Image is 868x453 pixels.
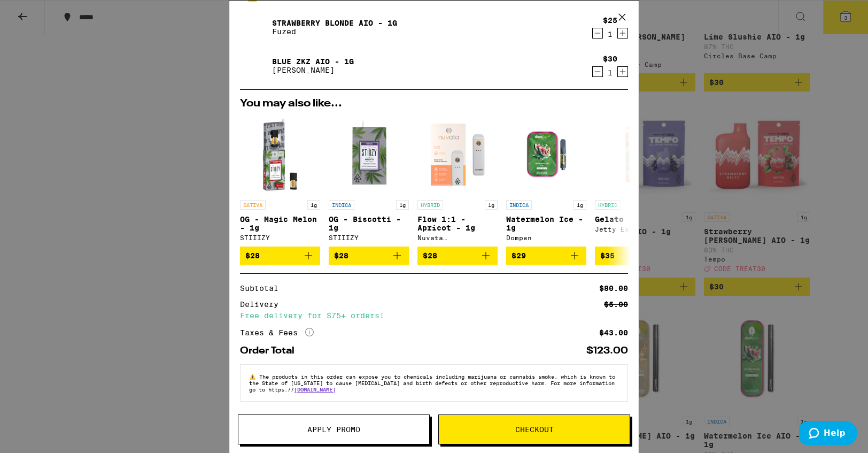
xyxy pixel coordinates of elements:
span: $28 [334,251,348,260]
a: [DOMAIN_NAME] [294,386,336,393]
span: The products in this order can expose you to chemicals including marijuana or cannabis smoke, whi... [249,373,615,393]
p: 1g [573,200,586,210]
div: Delivery [240,301,286,308]
a: Open page for OG - Biscotti - 1g from STIIIZY [329,114,409,247]
div: Subtotal [240,285,286,292]
p: Fuzed [272,27,397,36]
img: Strawberry Blonde AIO - 1g [240,12,270,42]
span: $29 [511,251,526,260]
span: $35 [600,251,615,260]
button: Add to bag [506,247,586,265]
span: $28 [245,251,260,260]
p: HYBRID [417,200,443,210]
img: STIIIZY - OG - Biscotti - 1g [329,114,409,195]
img: STIIIZY - OG - Magic Melon - 1g [240,114,320,195]
div: $80.00 [599,285,628,292]
img: Blue ZKZ AIO - 1g [240,51,270,81]
p: OG - Biscotti - 1g [329,215,409,232]
p: 1g [307,200,320,210]
span: ⚠️ [249,373,259,380]
a: Blue ZKZ AIO - 1g [272,57,354,66]
div: Nuvata ([GEOGRAPHIC_DATA]) [417,234,498,241]
p: INDICA [329,200,354,210]
img: Dompen - Watermelon Ice - 1g [506,114,586,195]
button: Add to bag [417,247,498,265]
div: Order Total [240,346,302,356]
div: $30 [603,55,617,63]
button: Add to bag [240,247,320,265]
span: $28 [423,251,437,260]
div: Taxes & Fees [240,328,314,337]
button: Increment [617,28,628,39]
div: $5.00 [604,301,628,308]
iframe: Opens a widget where you can find more information [799,421,857,448]
div: 1 [603,68,617,77]
button: Add to bag [329,247,409,265]
img: Jetty Extracts - Gelato - 1g [595,114,675,195]
a: Strawberry Blonde AIO - 1g [272,19,397,27]
p: SATIVA [240,200,266,210]
span: Checkout [515,426,554,433]
button: Apply Promo [238,414,430,444]
button: Checkout [438,414,630,444]
button: Increment [617,66,628,77]
a: Open page for OG - Magic Melon - 1g from STIIIZY [240,114,320,247]
button: Decrement [592,66,603,77]
div: Jetty Extracts [595,226,675,233]
button: Add to bag [595,247,675,265]
div: $25 [603,16,617,25]
p: 1g [485,200,498,210]
div: $43.00 [599,329,628,336]
div: Free delivery for $75+ orders! [240,312,628,319]
div: Dompen [506,234,586,241]
p: INDICA [506,200,532,210]
div: STIIIZY [329,234,409,241]
span: Apply Promo [307,426,360,433]
p: [PERSON_NAME] [272,66,354,74]
p: OG - Magic Melon - 1g [240,215,320,232]
p: 1g [396,200,409,210]
div: STIIIZY [240,234,320,241]
a: Open page for Gelato - 1g from Jetty Extracts [595,114,675,247]
h2: You may also like... [240,98,628,109]
div: 1 [603,30,617,39]
button: Decrement [592,28,603,39]
p: Gelato - 1g [595,215,675,224]
img: Nuvata (CA) - Flow 1:1 - Apricot - 1g [417,114,498,195]
p: Watermelon Ice - 1g [506,215,586,232]
p: HYBRID [595,200,621,210]
a: Open page for Watermelon Ice - 1g from Dompen [506,114,586,247]
div: $123.00 [586,346,628,356]
p: Flow 1:1 - Apricot - 1g [417,215,498,232]
a: Open page for Flow 1:1 - Apricot - 1g from Nuvata (CA) [417,114,498,247]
